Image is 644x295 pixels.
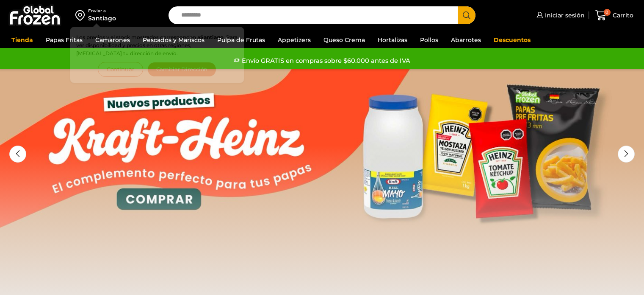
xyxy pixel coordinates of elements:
span: Carrito [611,11,633,20]
a: Papas Fritas [41,32,87,48]
button: Continuar [98,62,143,77]
span: Iniciar sesión [543,11,585,20]
a: Iniciar sesión [534,7,585,24]
a: Appetizers [274,32,315,48]
span: 0 [604,9,611,16]
a: Descuentos [489,32,535,48]
p: Los precios y el stock mostrados corresponden a . Para ver disponibilidad y precios en otras regi... [76,33,238,58]
div: Enviar a [88,8,116,14]
a: Tienda [7,32,37,48]
button: Cambiar Dirección [147,62,217,77]
a: Abarrotes [447,32,485,48]
a: Pollos [416,32,442,48]
div: Santiago [88,14,116,22]
a: Hortalizas [373,32,412,48]
button: Search button [458,6,475,24]
a: 0 Carrito [593,6,636,25]
img: address-field-icon.svg [75,8,88,22]
strong: Santiago [200,34,224,40]
a: Queso Crema [319,32,369,48]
